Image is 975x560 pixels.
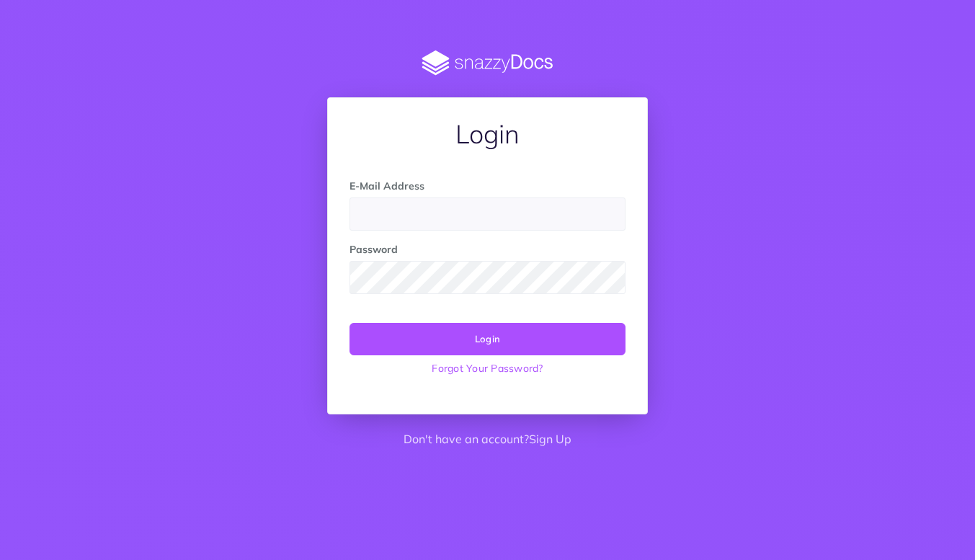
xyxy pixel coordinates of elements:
a: Sign Up [529,432,571,446]
button: Login [350,323,625,355]
label: E-Mail Address [350,178,424,194]
a: Forgot Your Password? [350,355,625,381]
p: Don't have an account? [327,430,648,449]
h1: Login [350,120,625,148]
label: Password [350,241,398,257]
img: SnazzyDocs Logo [327,50,648,76]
